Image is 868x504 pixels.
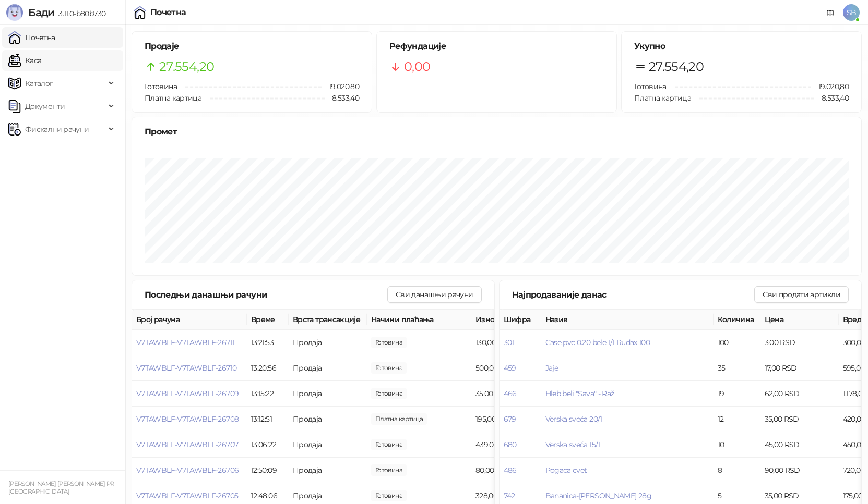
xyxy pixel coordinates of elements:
[145,82,177,91] span: Готовина
[136,414,239,424] button: V7TAWBLF-V7TAWBLF-26708
[504,465,517,475] button: 486
[145,40,359,53] h5: Продаје
[371,464,407,476] span: 80,00
[714,407,760,432] td: 12
[634,93,691,103] span: Платна картица
[545,491,651,500] button: Bananica-[PERSON_NAME] 28g
[714,381,760,407] td: 19
[634,40,849,53] h5: Укупно
[136,491,238,500] button: V7TAWBLF-V7TAWBLF-26705
[760,355,839,381] td: 17,00 RSD
[371,439,407,450] span: 439,00
[289,355,367,381] td: Продаја
[289,407,367,432] td: Продаја
[247,381,289,407] td: 13:15:22
[150,8,186,17] div: Почетна
[504,440,517,449] button: 680
[545,414,602,424] span: Verska sveća 20/1
[471,355,550,381] td: 500,00 RSD
[371,362,407,374] span: 500,00
[822,4,839,21] a: Документација
[132,310,247,330] th: Број рачуна
[471,381,550,407] td: 35,00 RSD
[471,458,550,483] td: 80,00 RSD
[54,9,105,18] span: 3.11.0-b80b730
[471,407,550,432] td: 195,00 RSD
[504,389,517,398] button: 466
[8,27,55,48] a: Почетна
[136,389,239,398] span: V7TAWBLF-V7TAWBLF-26709
[145,93,201,103] span: Платна картица
[159,57,214,77] span: 27.554,20
[28,6,54,19] span: Бади
[714,432,760,458] td: 10
[541,310,714,330] th: Назив
[814,92,849,104] span: 8.533,40
[6,4,23,21] img: Logo
[247,310,289,330] th: Време
[289,458,367,483] td: Продаја
[504,363,516,373] button: 459
[760,330,839,355] td: 3,00 RSD
[545,363,558,373] button: Jaje
[8,480,114,495] small: [PERSON_NAME] [PERSON_NAME] PR [GEOGRAPHIC_DATA]
[247,330,289,355] td: 13:21:53
[760,407,839,432] td: 35,00 RSD
[387,286,481,303] button: Сви данашњи рачуни
[371,490,407,501] span: 328,00
[754,286,849,303] button: Сви продати артикли
[545,465,587,475] button: Pogaca cvet
[760,310,839,330] th: Цена
[371,337,407,348] span: 130,00
[512,288,755,301] div: Најпродаваније данас
[500,310,541,330] th: Шифра
[760,432,839,458] td: 45,00 RSD
[322,81,359,92] span: 19.020,80
[8,50,41,71] a: Каса
[404,57,430,77] span: 0,00
[325,92,359,104] span: 8.533,40
[25,119,89,140] span: Фискални рачуни
[367,310,471,330] th: Начини плаћања
[371,388,407,399] span: 35,00
[136,363,236,373] button: V7TAWBLF-V7TAWBLF-26710
[247,458,289,483] td: 12:50:09
[471,330,550,355] td: 130,00 RSD
[649,57,704,77] span: 27.554,20
[145,288,387,301] div: Последњи данашњи рачуни
[504,338,514,347] button: 301
[289,330,367,355] td: Продаја
[25,73,53,94] span: Каталог
[545,389,614,398] button: Hleb beli "Sava" - Raž
[247,355,289,381] td: 13:20:56
[136,338,234,347] button: V7TAWBLF-V7TAWBLF-26711
[634,82,667,91] span: Готовина
[25,96,65,117] span: Документи
[504,414,516,424] button: 679
[714,458,760,483] td: 8
[247,432,289,458] td: 13:06:22
[289,310,367,330] th: Врста трансакције
[545,440,600,449] button: Verska sveća 15/1
[136,440,238,449] button: V7TAWBLF-V7TAWBLF-26707
[145,125,849,138] div: Промет
[289,432,367,458] td: Продаја
[714,330,760,355] td: 100
[760,458,839,483] td: 90,00 RSD
[289,381,367,407] td: Продаја
[545,338,650,347] span: Case pvc 0.20 bele 1/1 Rudax 100
[714,310,760,330] th: Количина
[504,491,515,500] button: 742
[760,381,839,407] td: 62,00 RSD
[136,465,239,475] span: V7TAWBLF-V7TAWBLF-26706
[811,81,849,92] span: 19.020,80
[714,355,760,381] td: 35
[843,4,860,21] span: SB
